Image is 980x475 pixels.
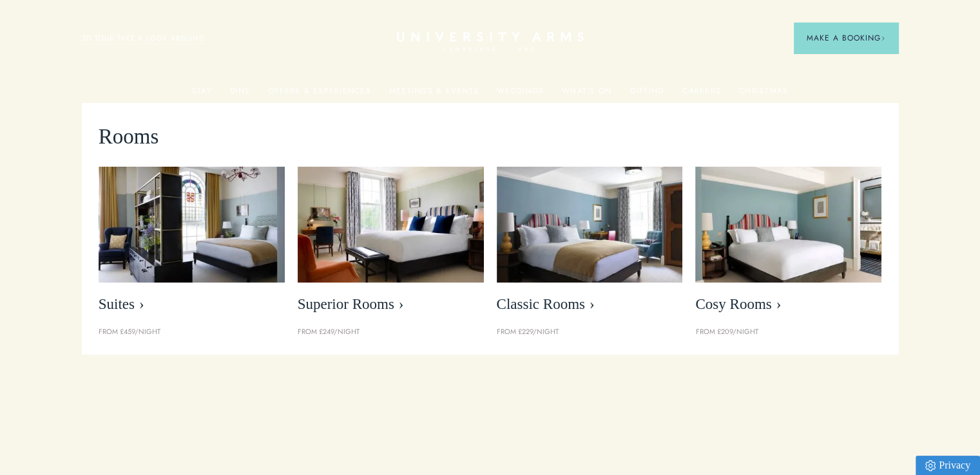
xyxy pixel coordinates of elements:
span: Make a Booking [807,32,885,44]
img: image-7eccef6fe4fe90343db89eb79f703814c40db8b4-400x250-jpg [497,167,683,283]
span: Cosy Rooms [695,295,881,313]
a: Christmas [739,86,788,103]
a: image-21e87f5add22128270780cf7737b92e839d7d65d-400x250-jpg Suites [99,167,285,320]
button: Make a BookingArrow icon [794,23,898,53]
span: Suites [99,295,285,313]
a: Privacy [916,456,980,475]
a: image-5bdf0f703dacc765be5ca7f9d527278f30b65e65-400x250-jpg Superior Rooms [298,167,484,320]
img: image-5bdf0f703dacc765be5ca7f9d527278f30b65e65-400x250-jpg [298,167,484,283]
a: Dine [230,86,251,103]
a: image-0c4e569bfe2498b75de12d7d88bf10a1f5f839d4-400x250-jpg Cosy Rooms [695,167,881,320]
a: image-7eccef6fe4fe90343db89eb79f703814c40db8b4-400x250-jpg Classic Rooms [497,167,683,320]
img: image-21e87f5add22128270780cf7737b92e839d7d65d-400x250-jpg [99,167,285,283]
p: From £459/night [99,326,285,338]
img: Privacy [925,460,936,471]
p: From £229/night [497,326,683,338]
a: Weddings [497,86,544,103]
span: Rooms [99,120,159,154]
a: Gifting [629,86,664,103]
img: Arrow icon [881,36,885,41]
a: Meetings & Events [389,86,479,103]
p: From £249/night [298,326,484,338]
a: 3D TOUR:TAKE A LOOK AROUND [82,33,205,44]
p: From £209/night [695,326,881,338]
img: image-0c4e569bfe2498b75de12d7d88bf10a1f5f839d4-400x250-jpg [695,167,881,283]
a: Careers [682,86,721,103]
a: Offers & Experiences [269,86,371,103]
a: Home [397,32,584,52]
span: Classic Rooms [497,295,683,313]
span: Superior Rooms [298,295,484,313]
a: Stay [192,86,212,103]
a: What's On [562,86,611,103]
